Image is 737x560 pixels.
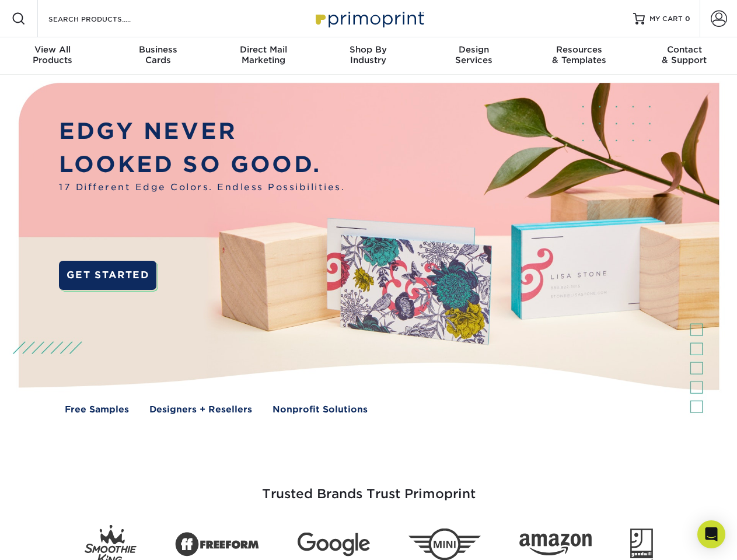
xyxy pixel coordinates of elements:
div: & Support [632,44,737,65]
a: GET STARTED [59,261,156,290]
div: Cards [105,44,210,65]
img: Amazon [519,534,592,556]
a: Direct MailMarketing [211,37,316,75]
div: Industry [316,44,421,65]
a: Designers + Resellers [149,403,252,416]
span: Direct Mail [211,44,316,55]
span: MY CART [649,14,683,24]
a: DesignServices [421,37,526,75]
p: LOOKED SO GOOD. [59,148,345,181]
a: BusinessCards [105,37,210,75]
img: Google [298,533,370,556]
a: Nonprofit Solutions [273,403,368,416]
a: Resources& Templates [526,37,631,75]
p: EDGY NEVER [59,115,345,148]
span: Shop By [316,44,421,55]
span: Resources [526,44,631,55]
span: 17 Different Edge Colors. Endless Possibilities. [59,181,345,194]
div: & Templates [526,44,631,65]
div: Marketing [211,44,316,65]
span: 0 [685,15,690,23]
a: Contact& Support [632,37,737,75]
span: Contact [632,44,737,55]
input: SEARCH PRODUCTS..... [47,12,161,26]
div: Open Intercom Messenger [697,520,725,548]
a: Free Samples [65,403,129,416]
span: Design [421,44,526,55]
span: Business [105,44,210,55]
img: Primoprint [310,6,427,31]
h3: Trusted Brands Trust Primoprint [27,459,710,516]
img: Goodwill [630,528,653,560]
div: Services [421,44,526,65]
a: Shop ByIndustry [316,37,421,75]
